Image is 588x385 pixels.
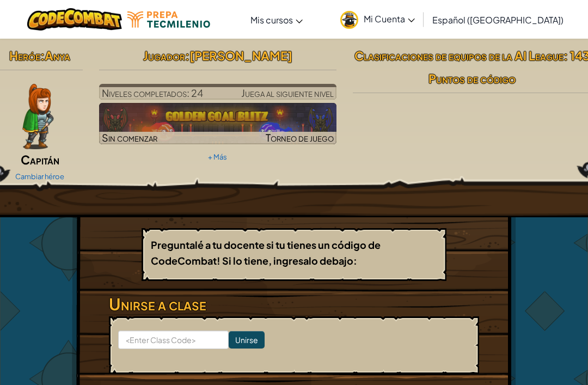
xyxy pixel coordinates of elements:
span: Torneo de juego [266,131,334,144]
img: CodeCombat logo [27,8,122,30]
a: Mis cursos [245,5,308,34]
a: Cambiar héroe [15,172,64,181]
span: Niveles completados: 24 [102,87,203,99]
span: Capitán [21,152,59,167]
input: <Enter Class Code> [118,331,229,349]
img: Tecmilenio logo [127,11,210,28]
span: : [185,48,189,63]
a: Juega al siguiente nivel [99,84,337,100]
span: Mis cursos [250,14,293,26]
span: [PERSON_NAME] [189,48,292,63]
span: Juega al siguiente nivel [241,87,334,99]
a: Sin comenzarTorneo de juego [99,103,337,144]
img: captain-pose.png [22,84,53,149]
b: Preguntalé a tu docente si tu tienes un código de CodeCombat! Si lo tiene, ingresalo debajo: [151,239,381,267]
img: Golden Goal [99,103,337,144]
span: Mi Cuenta [364,13,415,25]
a: + Más [208,152,227,161]
span: : [40,48,45,63]
span: Anya [45,48,70,63]
img: avatar [340,11,358,29]
input: Unirse [229,331,265,349]
span: Sin comenzar [102,131,157,144]
a: Español ([GEOGRAPHIC_DATA]) [427,5,569,34]
a: Mi Cuenta [335,2,420,36]
span: Español ([GEOGRAPHIC_DATA]) [432,14,563,26]
span: Clasificaciones de equipos de la AI League [354,48,563,63]
h3: Unirse a clase [109,292,479,316]
span: Heróe [9,48,40,63]
span: Jugador [143,48,185,63]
